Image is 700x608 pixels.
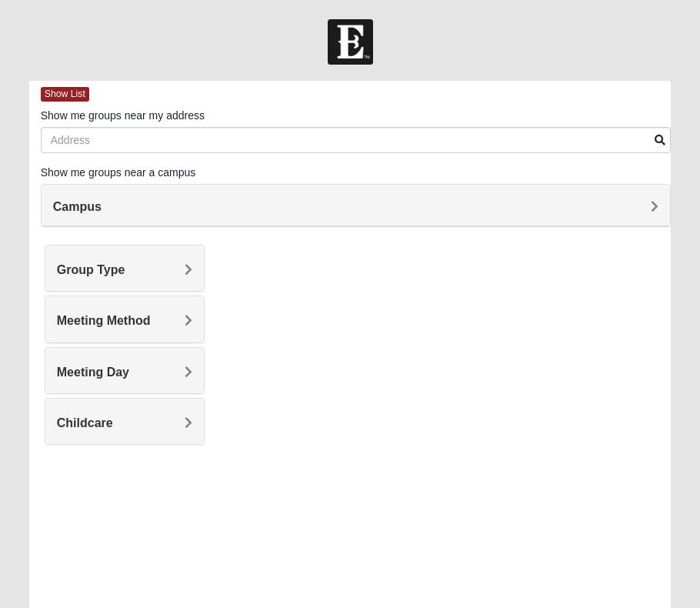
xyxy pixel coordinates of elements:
span: Group Type [57,263,125,276]
div: Meeting Day [45,348,205,393]
span: Childcare [57,416,113,429]
label: Show me groups near a campus [41,165,196,180]
div: Group Type [45,246,205,291]
img: Church of Eleven22 Logo [328,19,373,65]
label: Show me groups near my address [41,108,205,123]
div: Campus [42,185,671,226]
span: Show List [41,87,89,102]
div: Childcare [45,399,205,444]
span: Campus [53,200,102,213]
div: Meeting Method [45,296,205,342]
input: Address [41,127,672,153]
span: Meeting Day [57,366,129,379]
span: Meeting Method [57,314,151,327]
